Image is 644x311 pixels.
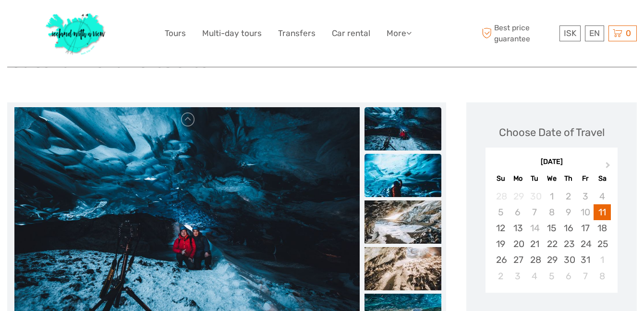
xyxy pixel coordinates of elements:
[510,252,526,268] div: Choose Monday, October 27th, 2025
[594,220,610,236] div: Choose Saturday, October 18th, 2025
[510,236,526,252] div: Choose Monday, October 20th, 2025
[510,220,526,236] div: Choose Monday, October 13th, 2025
[577,236,594,252] div: Choose Friday, October 24th, 2025
[577,252,594,268] div: Choose Friday, October 31st, 2025
[543,204,560,220] div: Not available Wednesday, October 8th, 2025
[486,157,618,167] div: [DATE]
[492,204,509,220] div: Not available Sunday, October 5th, 2025
[560,172,577,185] div: Th
[560,252,577,268] div: Choose Thursday, October 30th, 2025
[526,236,543,252] div: Choose Tuesday, October 21st, 2025
[492,172,509,185] div: Su
[492,252,509,268] div: Choose Sunday, October 26th, 2025
[526,252,543,268] div: Choose Tuesday, October 28th, 2025
[560,188,577,204] div: Not available Thursday, October 2nd, 2025
[13,17,109,25] p: We're away right now. Please check back later!
[110,15,122,26] button: Open LiveChat chat widget
[543,220,560,236] div: Choose Wednesday, October 15th, 2025
[526,204,543,220] div: Not available Tuesday, October 7th, 2025
[526,188,543,204] div: Not available Tuesday, September 30th, 2025
[492,188,509,204] div: Not available Sunday, September 28th, 2025
[543,268,560,284] div: Choose Wednesday, November 5th, 2025
[488,188,614,284] div: month 2025-10
[492,236,509,252] div: Choose Sunday, October 19th, 2025
[594,188,610,204] div: Not available Saturday, October 4th, 2025
[499,125,605,140] div: Choose Date of Travel
[165,26,186,40] a: Tours
[577,220,594,236] div: Choose Friday, October 17th, 2025
[601,160,617,175] button: Next Month
[577,172,594,185] div: Fr
[594,252,610,268] div: Choose Saturday, November 1st, 2025
[594,268,610,284] div: Choose Saturday, November 8th, 2025
[510,268,526,284] div: Choose Monday, November 3rd, 2025
[560,236,577,252] div: Choose Thursday, October 23rd, 2025
[577,268,594,284] div: Choose Friday, November 7th, 2025
[560,204,577,220] div: Not available Thursday, October 9th, 2025
[560,268,577,284] div: Choose Thursday, November 6th, 2025
[41,7,111,60] img: 1077-ca632067-b948-436b-9c7a-efe9894e108b_logo_big.jpg
[564,28,576,38] span: ISK
[202,26,262,40] a: Multi-day tours
[278,26,316,40] a: Transfers
[492,220,509,236] div: Choose Sunday, October 12th, 2025
[332,26,370,40] a: Car rental
[387,26,412,40] a: More
[365,107,441,150] img: a011dfaf3dd7471fb9b397c4dc6c1163_slider_thumbnail.jpg
[526,220,543,236] div: Not available Tuesday, October 14th, 2025
[543,172,560,185] div: We
[510,172,526,185] div: Mo
[624,28,632,38] span: 0
[543,236,560,252] div: Choose Wednesday, October 22nd, 2025
[543,188,560,204] div: Not available Wednesday, October 1st, 2025
[594,236,610,252] div: Choose Saturday, October 25th, 2025
[479,23,557,44] span: Best price guarantee
[577,204,594,220] div: Not available Friday, October 10th, 2025
[543,252,560,268] div: Choose Wednesday, October 29th, 2025
[577,188,594,204] div: Not available Friday, October 3rd, 2025
[560,220,577,236] div: Choose Thursday, October 16th, 2025
[365,154,441,197] img: a53c1ed57186445891e2b77c044db00b_slider_thumbnail.jpg
[526,268,543,284] div: Choose Tuesday, November 4th, 2025
[510,204,526,220] div: Not available Monday, October 6th, 2025
[365,247,441,290] img: 36a653ce43804ed09bcbd89dad648bf9_slider_thumbnail.jpg
[365,200,441,244] img: ee8be23cf44541abad22949cd9eb1ec2_slider_thumbnail.jpg
[526,172,543,185] div: Tu
[510,188,526,204] div: Not available Monday, September 29th, 2025
[492,268,509,284] div: Choose Sunday, November 2nd, 2025
[594,172,610,185] div: Sa
[594,204,610,220] div: Choose Saturday, October 11th, 2025
[585,25,604,41] div: EN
